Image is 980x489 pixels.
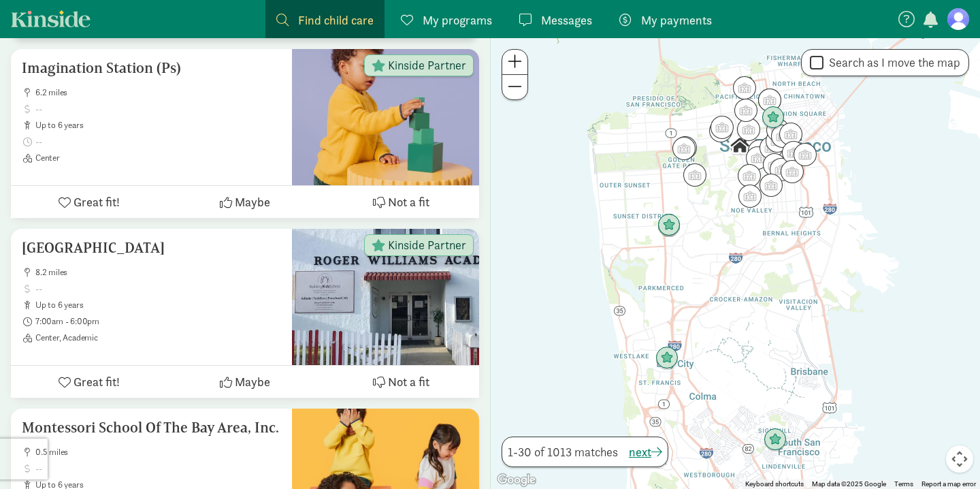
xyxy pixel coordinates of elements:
span: 7:00am - 6:00pm [35,316,281,327]
span: My payments [641,11,712,29]
div: Click to see details [746,146,769,170]
a: Open this area in Google Maps (opens a new window) [494,471,539,489]
div: Click to see details [737,118,760,141]
a: Report a map error [921,480,976,488]
div: Click to see details [766,119,789,142]
span: Maybe [235,373,270,391]
span: Great fit! [73,193,120,211]
span: Center [35,153,281,163]
div: Click to see details [759,174,783,197]
span: Not a fit [388,373,429,391]
div: Click to see details [728,134,751,157]
button: Maybe [167,186,323,218]
h5: Montessori School Of The Bay Area, Inc. [22,420,281,436]
button: Great fit! [11,366,167,398]
img: Google [494,471,539,489]
button: Great fit! [11,186,167,218]
div: Click to see details [764,428,787,452]
span: Map data ©2025 Google [812,480,886,488]
button: Map camera controls [946,445,973,473]
h5: Imagination Station (Ps) [22,60,281,76]
h5: [GEOGRAPHIC_DATA] [22,240,281,256]
div: Click to see details [734,99,757,122]
div: Click to see details [674,136,697,159]
span: Kinside Partner [388,239,466,251]
div: Click to see details [738,164,761,187]
div: Click to see details [770,158,793,181]
div: Click to see details [748,140,771,163]
span: up to 6 years [35,300,281,311]
div: Click to see details [655,347,679,370]
button: Maybe [167,366,323,398]
a: Terms [894,480,913,488]
span: Messages [541,11,592,29]
button: Keyboard shortcuts [745,479,804,489]
span: up to 6 years [35,120,281,131]
div: Click to see details [762,106,785,129]
span: 0.5 miles [35,447,281,458]
button: Not a fit [323,186,479,218]
span: Find child care [298,11,374,29]
span: 1-30 of 1013 matches [508,443,618,461]
span: My programs [423,11,492,29]
a: Kinside [11,10,91,27]
div: Click to see details [766,129,789,153]
div: Click to see details [683,163,706,187]
div: Click to see details [763,153,786,176]
label: Search as I move the map [823,54,960,71]
span: Not a fit [388,193,429,211]
span: 6.2 miles [35,87,281,98]
span: Kinside Partner [388,59,466,72]
div: Click to see details [758,89,781,112]
div: Click to see details [759,136,783,159]
div: Click to see details [781,160,804,183]
span: 8.2 miles [35,267,281,278]
div: Click to see details [794,143,817,166]
span: Maybe [235,193,270,211]
div: Click to see details [782,141,805,164]
button: Not a fit [323,366,479,398]
div: Click to see details [733,76,756,99]
div: Click to see details [738,185,762,208]
div: Click to see details [779,123,802,146]
span: Great fit! [73,373,120,391]
div: Click to see details [672,137,696,160]
div: Click to see details [657,214,681,237]
span: Center, Academic [35,332,281,343]
div: Click to see details [709,119,732,142]
button: next [629,443,662,461]
div: Click to see details [710,116,734,139]
div: Click to see details [771,125,794,148]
